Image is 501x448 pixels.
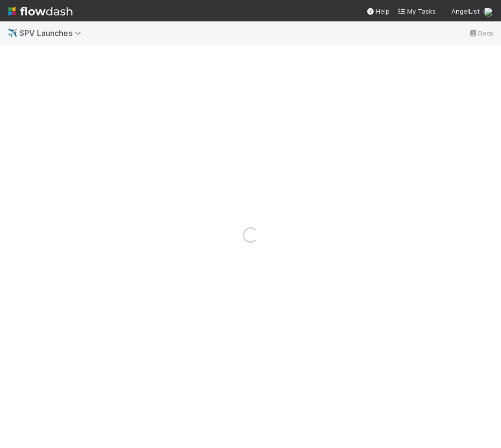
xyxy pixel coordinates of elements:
[366,6,390,16] div: Help
[483,7,493,17] img: avatar_18c010e4-930e-4480-823a-7726a265e9dd.png
[397,7,436,15] span: My Tasks
[451,7,480,15] span: AngelList
[397,6,436,16] a: My Tasks
[8,3,72,19] img: logo-inverted-e16ddd16eac7371096b0.svg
